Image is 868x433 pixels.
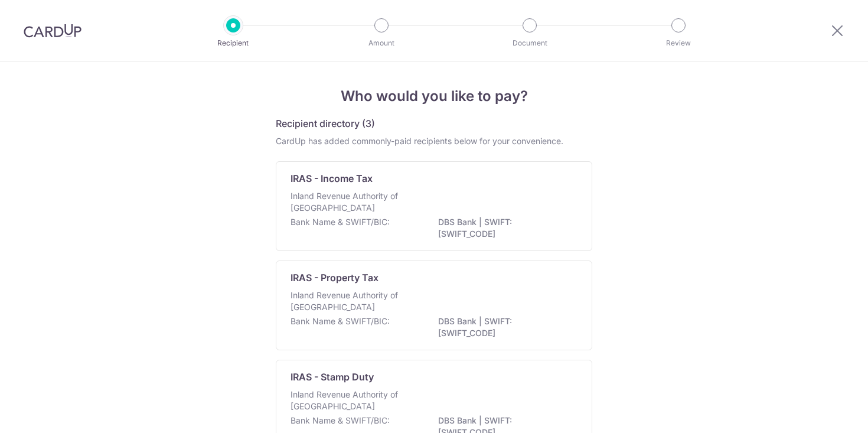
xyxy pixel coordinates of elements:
p: Inland Revenue Authority of [GEOGRAPHIC_DATA] [291,389,416,412]
p: IRAS - Stamp Duty [291,370,374,384]
p: Bank Name & SWIFT/BIC: [291,216,390,228]
p: Bank Name & SWIFT/BIC: [291,315,390,327]
h5: Recipient directory (3) [276,116,375,131]
p: DBS Bank | SWIFT: [SWIFT_CODE] [438,216,570,240]
p: IRAS - Property Tax [291,271,378,285]
h4: Who would you like to pay? [276,86,592,107]
p: DBS Bank | SWIFT: [SWIFT_CODE] [438,315,570,339]
p: Inland Revenue Authority of [GEOGRAPHIC_DATA] [291,289,416,313]
p: Inland Revenue Authority of [GEOGRAPHIC_DATA] [291,190,416,214]
p: Recipient [190,37,277,49]
img: CardUp [24,24,81,38]
p: IRAS - Income Tax [291,171,373,185]
p: Amount [338,37,425,49]
p: Review [635,37,722,49]
div: CardUp has added commonly-paid recipients below for your convenience. [276,135,592,147]
iframe: Opens a widget where you can find more information [792,398,856,427]
p: Bank Name & SWIFT/BIC: [291,415,390,427]
p: Document [486,37,573,49]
